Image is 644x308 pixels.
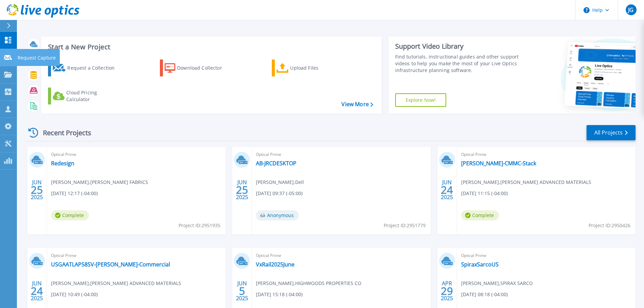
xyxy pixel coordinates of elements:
div: Cloud Pricing Calculator [66,89,120,103]
span: 29 [441,288,453,294]
div: Support Video Library [395,42,521,51]
div: JUN 2025 [30,177,43,202]
span: 25 [31,187,43,193]
span: 24 [31,288,43,294]
span: Anonymous [256,210,299,220]
span: Project ID: 2951935 [178,222,220,229]
a: SpiraxSarcoUS [461,261,499,268]
div: Find tutorials, instructional guides and other support videos to help you make the most of your L... [395,53,521,74]
p: Request Capture [18,49,56,67]
span: [PERSON_NAME] , HIGHWOODS PROPERTIES CO [256,280,361,287]
div: JUN 2025 [236,177,248,202]
div: Request a Collection [67,61,121,75]
div: JUN 2025 [440,177,453,202]
a: Cloud Pricing Calculator [48,88,123,104]
div: JUN 2025 [236,279,248,303]
span: [PERSON_NAME] , [PERSON_NAME] ADVANCED MATERIALS [461,179,591,186]
span: [PERSON_NAME] , SPIRAX SARCO [461,280,533,287]
span: [PERSON_NAME] , Dell [256,179,304,186]
span: [DATE] 15:18 (-04:00) [256,291,303,298]
span: Optical Prime [461,151,631,158]
span: Optical Prime [256,252,426,259]
div: JUN 2025 [30,279,43,303]
a: Request a Collection [48,60,123,76]
span: [DATE] 08:18 (-04:00) [461,291,508,298]
span: [DATE] 10:49 (-04:00) [51,291,98,298]
span: [DATE] 09:37 (-05:00) [256,190,303,197]
a: Upload Files [272,60,347,76]
span: [DATE] 12:17 (-04:00) [51,190,98,197]
span: Project ID: 2951779 [384,222,426,229]
a: VxRail2025June [256,261,294,268]
a: Explore Now! [395,93,447,107]
span: JG [628,7,634,13]
span: 5 [239,288,245,294]
a: AB-JRCDESKTOP [256,160,296,167]
span: 25 [236,187,248,193]
div: Upload Files [290,61,344,75]
span: 24 [441,187,453,193]
a: View More [341,101,373,108]
div: APR 2025 [440,279,453,303]
span: Project ID: 2950426 [589,222,630,229]
span: Optical Prime [51,151,221,158]
div: Download Collector [177,61,231,75]
span: Optical Prime [51,252,221,259]
h3: Start a New Project [48,43,373,51]
a: USGAATLAP58SV-[PERSON_NAME]-Commercial [51,261,170,268]
div: Recent Projects [26,124,100,141]
span: Optical Prime [256,151,426,158]
span: Optical Prime [461,252,631,259]
span: [PERSON_NAME] , [PERSON_NAME] FABRICS [51,179,148,186]
a: Download Collector [160,60,235,76]
a: Redesign [51,160,74,167]
span: [DATE] 11:15 (-04:00) [461,190,508,197]
span: Complete [461,210,499,220]
a: All Projects [587,125,636,140]
a: [PERSON_NAME]-CMMC-Stack [461,160,536,167]
span: [PERSON_NAME] , [PERSON_NAME] ADVANCED MATERIALS [51,280,181,287]
span: Complete [51,210,89,220]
